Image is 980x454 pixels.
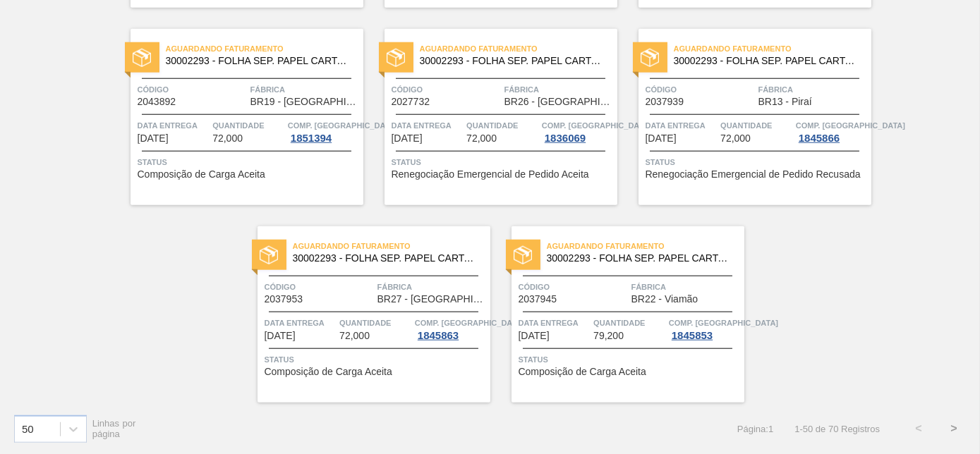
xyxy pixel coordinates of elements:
span: BR27 - Nova Minas [377,294,487,305]
span: 03/11/2025 [646,133,677,144]
a: Comp. [GEOGRAPHIC_DATA]1845863 [415,316,487,341]
span: Data Entrega [392,118,464,133]
span: Data Entrega [265,316,337,330]
span: Renegociação Emergencial de Pedido Recusada [646,169,861,180]
a: statusAguardando Faturamento30002293 - FOLHA SEP. PAPEL CARTAO 1200x1000M 350gCódigo2037953Fábric... [236,226,490,403]
span: Status [646,155,868,169]
span: Aguardando Faturamento [674,42,871,56]
span: Comp. Carga [796,118,905,133]
span: Quantidade [339,316,411,330]
span: Renegociação Emergencial de Pedido Aceita [392,169,589,180]
span: 2037953 [265,294,303,305]
span: Quantidade [466,118,538,133]
a: Comp. [GEOGRAPHIC_DATA]1845853 [669,316,741,341]
div: 50 [22,423,34,435]
span: 72,000 [720,133,751,144]
span: BR19 - Nova Rio [250,97,360,107]
span: Composição de Carga Aceita [265,367,392,377]
span: 04/11/2025 [519,331,550,341]
div: 1845853 [669,330,715,341]
img: status [641,49,659,67]
span: Aguardando Faturamento [166,42,363,56]
button: < [901,411,936,446]
span: Data Entrega [138,118,210,133]
a: statusAguardando Faturamento30002293 - FOLHA SEP. PAPEL CARTAO 1200x1000M 350gCódigo2037939Fábric... [617,29,871,205]
span: Comp. Carga [669,316,778,330]
span: Quantidade [593,316,665,330]
span: Aguardando Faturamento [420,42,617,56]
span: Aguardando Faturamento [293,239,490,253]
span: Código [646,82,755,97]
span: Status [138,155,360,169]
div: 1851394 [288,133,334,144]
span: 79,200 [593,331,624,341]
span: 72,000 [339,331,370,341]
span: 2043892 [138,97,176,107]
a: statusAguardando Faturamento30002293 - FOLHA SEP. PAPEL CARTAO 1200x1000M 350gCódigo2043892Fábric... [109,29,363,205]
span: Composição de Carga Aceita [519,367,646,377]
span: 03/11/2025 [392,133,423,144]
span: Status [519,352,741,367]
span: 30002293 - FOLHA SEP. PAPEL CARTAO 1200x1000M 350g [420,56,606,66]
span: Status [265,352,487,367]
span: BR26 - Uberlândia [504,97,614,107]
span: 1 - 50 de 70 Registros [794,424,880,434]
span: 30002293 - FOLHA SEP. PAPEL CARTAO 1200x1000M 350g [674,56,860,66]
span: 2037939 [646,97,684,107]
span: 2037945 [519,294,557,305]
a: statusAguardando Faturamento30002293 - FOLHA SEP. PAPEL CARTAO 1200x1000M 350gCódigo2037945Fábric... [490,226,744,403]
span: Código [392,82,501,97]
span: Fábrica [504,82,614,97]
span: Composição de Carga Aceita [138,169,265,180]
span: BR13 - Piraí [758,97,812,107]
span: Código [138,82,247,97]
span: Fábrica [758,82,868,97]
span: Fábrica [631,280,741,294]
span: 30002293 - FOLHA SEP. PAPEL CARTAO 1200x1000M 350g [293,253,479,264]
span: 30002293 - FOLHA SEP. PAPEL CARTAO 1200x1000M 350g [547,253,733,264]
span: Quantidade [720,118,792,133]
div: 1845866 [796,133,842,144]
img: status [260,246,278,264]
span: 30002293 - FOLHA SEP. PAPEL CARTAO 1200x1000M 350g [166,56,352,66]
img: status [514,246,532,264]
span: BR22 - Viamão [631,294,698,305]
img: status [133,49,151,67]
a: Comp. [GEOGRAPHIC_DATA]1836069 [542,118,614,144]
div: 1845863 [415,330,461,341]
img: status [387,49,405,67]
a: statusAguardando Faturamento30002293 - FOLHA SEP. PAPEL CARTAO 1200x1000M 350gCódigo2027732Fábric... [363,29,617,205]
span: Quantidade [212,118,284,133]
span: Aguardando Faturamento [547,239,744,253]
span: Linhas por página [92,418,136,439]
span: 72,000 [212,133,243,144]
span: Fábrica [377,280,487,294]
div: 1836069 [542,133,588,144]
span: Código [519,280,628,294]
button: > [936,411,972,446]
span: Comp. Carga [415,316,524,330]
span: 2027732 [392,97,430,107]
span: Fábrica [250,82,360,97]
span: Status [392,155,614,169]
a: Comp. [GEOGRAPHIC_DATA]1851394 [288,118,360,144]
span: Código [265,280,374,294]
span: Página : 1 [737,424,773,434]
span: 31/10/2025 [138,133,169,144]
span: 03/11/2025 [265,331,296,341]
span: 72,000 [466,133,497,144]
a: Comp. [GEOGRAPHIC_DATA]1845866 [796,118,868,144]
span: Data Entrega [646,118,718,133]
span: Data Entrega [519,316,591,330]
span: Comp. Carga [542,118,651,133]
span: Comp. Carga [288,118,397,133]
